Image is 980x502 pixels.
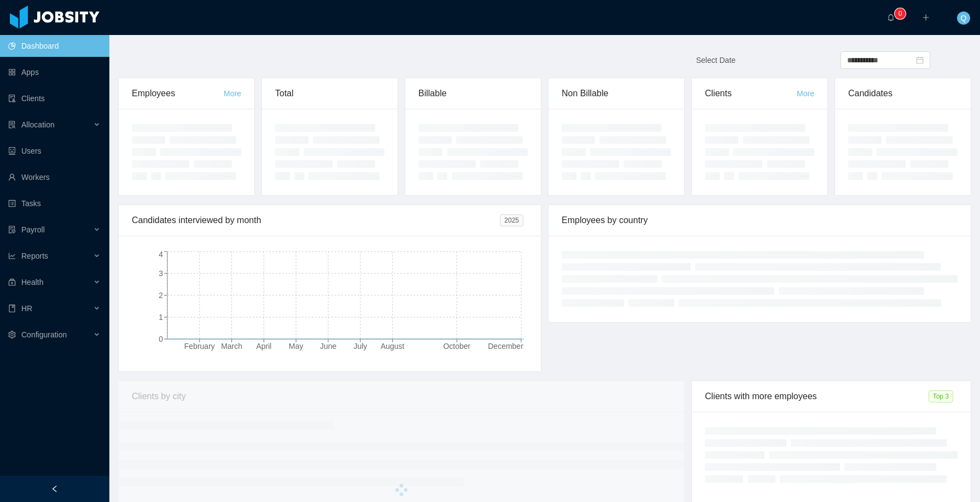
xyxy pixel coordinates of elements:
[8,61,101,83] a: icon: appstoreApps
[224,89,241,98] a: More
[289,342,303,351] tspan: May
[8,226,16,234] i: icon: file-protect
[443,342,470,351] tspan: October
[705,78,797,109] div: Clients
[797,89,814,98] a: More
[696,56,736,65] span: Select Date
[353,342,367,351] tspan: July
[8,305,16,312] i: icon: book
[159,250,163,259] tspan: 4
[21,278,43,287] span: Health
[256,342,271,351] tspan: April
[159,313,163,322] tspan: 1
[184,342,215,351] tspan: February
[500,214,523,226] span: 2025
[887,14,895,21] i: icon: bell
[159,335,163,343] tspan: 0
[8,140,101,162] a: icon: robotUsers
[562,205,958,236] div: Employees by country
[705,381,929,412] div: Clients with more employees
[8,87,101,109] a: icon: auditClients
[929,390,953,402] span: Top 3
[21,304,32,313] span: HR
[895,8,906,19] sup: 0
[916,56,924,64] i: icon: calendar
[562,78,671,109] div: Non Billable
[8,331,16,338] i: icon: setting
[8,35,101,57] a: icon: pie-chartDashboard
[132,205,500,236] div: Candidates interviewed by month
[21,120,55,129] span: Allocation
[8,166,101,188] a: icon: userWorkers
[320,342,337,351] tspan: June
[922,14,930,21] i: icon: plus
[8,121,16,129] i: icon: solution
[221,342,242,351] tspan: March
[275,78,384,109] div: Total
[381,342,405,351] tspan: August
[21,252,48,260] span: Reports
[21,225,45,234] span: Payroll
[8,192,101,214] a: icon: profileTasks
[159,269,163,278] tspan: 3
[8,252,16,260] i: icon: line-chart
[961,11,967,25] span: Q
[159,291,163,300] tspan: 2
[8,278,16,286] i: icon: medicine-box
[848,78,958,109] div: Candidates
[418,78,528,109] div: Billable
[21,330,67,339] span: Configuration
[488,342,523,351] tspan: December
[132,78,224,109] div: Employees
